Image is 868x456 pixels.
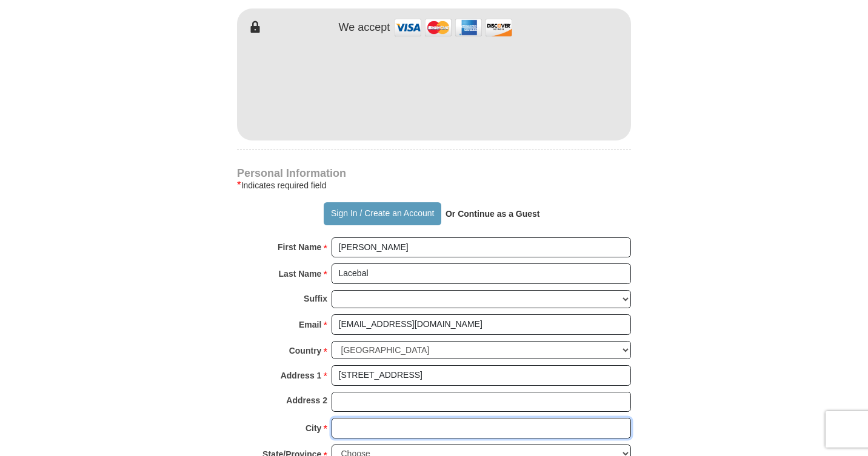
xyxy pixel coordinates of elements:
[281,367,322,384] strong: Address 1
[304,290,327,307] strong: Suffix
[279,265,322,282] strong: Last Name
[324,202,441,225] button: Sign In / Create an Account
[237,168,631,178] h4: Personal Information
[446,209,540,219] strong: Or Continue as a Guest
[305,420,321,437] strong: City
[237,178,631,193] div: Indicates required field
[299,316,321,333] strong: Email
[278,239,321,256] strong: First Name
[289,342,322,359] strong: Country
[286,392,327,409] strong: Address 2
[393,15,514,41] img: credit cards accepted
[339,21,390,35] h4: We accept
